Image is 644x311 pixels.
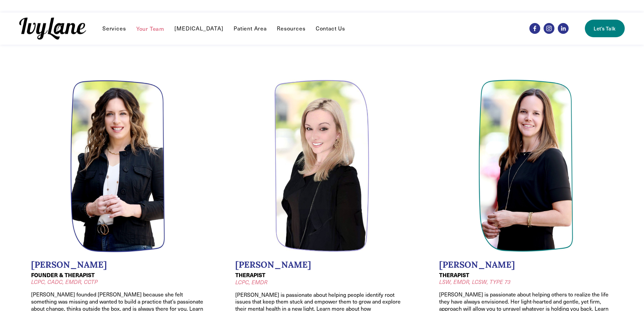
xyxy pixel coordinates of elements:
[277,24,305,32] a: folder dropdown
[234,24,267,32] a: Patient Area
[31,278,98,285] em: LCPC, CADC, EMDR, CCTP
[235,279,267,286] em: LCPC, EMDR
[235,260,409,270] h2: [PERSON_NAME]
[478,80,574,252] img: Headshot of Jodi Kautz, LSW, EMDR, TYPE 73, LCSW. Jodi is a therapist at Ivy Lane Counseling.
[70,80,166,252] img: Headshot of Wendy Pawelski, LCPC, CADC, EMDR, CCTP. Wendy is a founder oft Ivy Lane Counseling
[544,23,554,34] a: Instagram
[439,271,469,279] strong: THERAPIST
[529,23,540,34] a: Facebook
[136,24,164,32] a: Your Team
[316,24,345,32] a: Contact Us
[31,271,95,279] strong: FOUNDER & THERAPIST
[274,80,369,253] img: Headshot of Jessica Wilkiel, LCPC, EMDR. Meghan is a therapist at Ivy Lane Counseling.
[439,278,510,285] em: LSW, EMDR, LCSW, TYPE 73
[235,271,265,279] strong: THERAPIST
[439,260,613,270] h2: [PERSON_NAME]
[558,23,569,34] a: LinkedIn
[31,260,205,270] h2: [PERSON_NAME]
[277,25,305,32] span: Resources
[585,20,625,37] a: Let's Talk
[102,25,126,32] span: Services
[19,18,86,40] img: Ivy Lane Counseling &mdash; Therapy that works for you
[174,24,223,32] a: [MEDICAL_DATA]
[102,24,126,32] a: folder dropdown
